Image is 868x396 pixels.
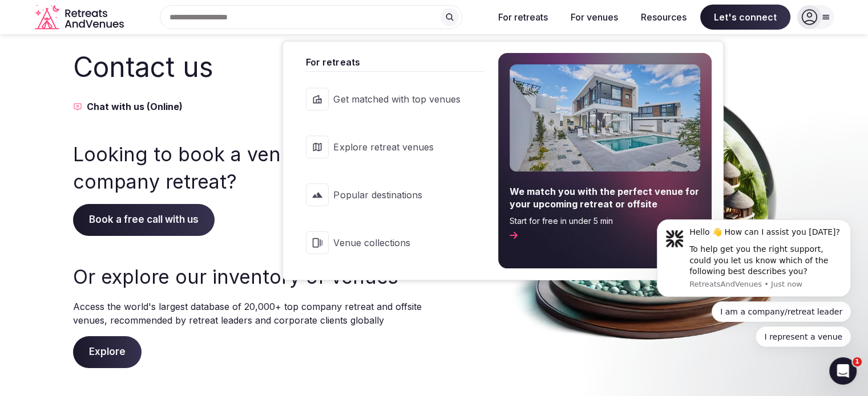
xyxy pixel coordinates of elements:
img: For retreats [510,64,700,172]
span: Let's connect [700,5,790,30]
a: Explore retreat venues [294,124,484,170]
a: Explore [73,346,142,357]
button: For retreats [489,5,557,30]
a: Get matched with top venues [294,76,484,122]
h3: Or explore our inventory of venues [73,263,423,291]
h2: Contact us [73,48,423,86]
a: We match you with the perfect venue for your upcoming retreat or offsiteStart for free in under 5... [498,53,712,268]
button: Resources [632,5,696,30]
button: For venues [562,5,627,30]
p: Access the world's largest database of 20,000+ top company retreat and offsite venues, recommende... [73,300,423,327]
span: Book a free call with us [73,204,215,236]
span: Get matched with top venues [333,93,460,105]
iframe: Intercom live chat [829,357,857,385]
span: Popular destinations [333,189,460,201]
iframe: Intercom notifications message [640,206,868,390]
span: Explore retreat venues [333,141,460,153]
a: Visit the homepage [35,5,126,30]
span: Start for free in under 5 min [510,215,700,227]
a: Popular destinations [294,172,484,218]
span: Explore [73,336,142,368]
span: We match you with the perfect venue for your upcoming retreat or offsite [510,185,700,211]
button: Chat with us (Online) [73,100,423,113]
span: Venue collections [333,236,460,249]
span: For retreats [306,55,484,69]
a: Venue collections [294,220,484,266]
a: Book a free call with us [73,214,215,225]
svg: Retreats and Venues company logo [35,5,126,30]
span: 1 [853,357,862,366]
h3: Looking to book a venue for a company retreat? [73,141,423,195]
